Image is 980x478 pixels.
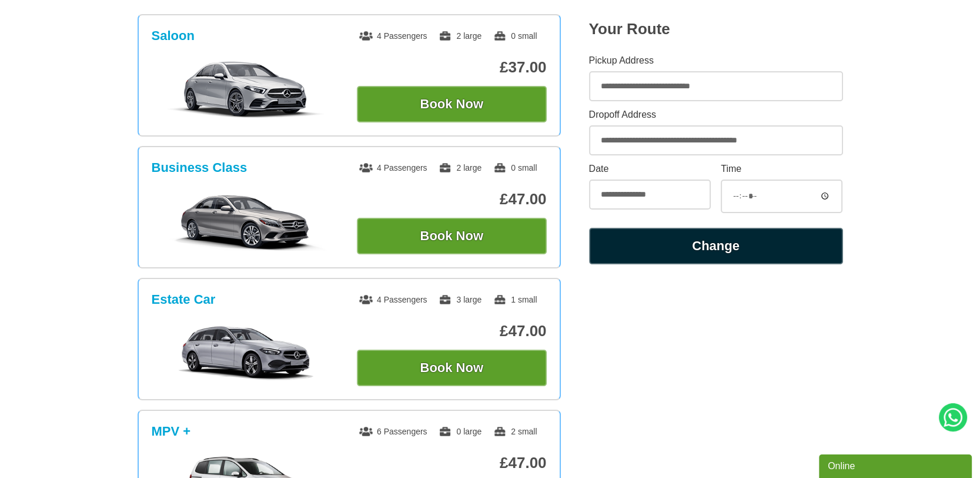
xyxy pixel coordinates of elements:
[439,31,481,41] span: 2 large
[359,427,427,436] span: 6 Passengers
[158,192,335,251] img: Business Class
[721,164,842,174] label: Time
[589,20,843,38] h2: Your Route
[359,295,427,304] span: 4 Passengers
[493,163,537,172] span: 0 small
[359,31,427,41] span: 4 Passengers
[357,454,547,472] p: £47.00
[357,190,547,208] p: £47.00
[357,322,547,340] p: £47.00
[152,424,191,439] h3: MPV +
[152,28,195,44] h3: Saloon
[589,56,843,65] label: Pickup Address
[158,60,335,119] img: Saloon
[152,160,247,175] h3: Business Class
[357,86,547,122] button: Book Now
[589,110,843,119] label: Dropoff Address
[819,452,974,478] iframe: chat widget
[493,31,537,41] span: 0 small
[359,163,427,172] span: 4 Passengers
[589,228,843,264] button: Change
[493,427,537,436] span: 2 small
[357,218,547,254] button: Book Now
[589,164,711,174] label: Date
[439,163,481,172] span: 2 large
[493,295,537,304] span: 1 small
[357,350,547,386] button: Book Now
[439,427,481,436] span: 0 large
[158,324,335,383] img: Estate Car
[152,292,216,307] h3: Estate Car
[439,295,481,304] span: 3 large
[357,58,547,77] p: £37.00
